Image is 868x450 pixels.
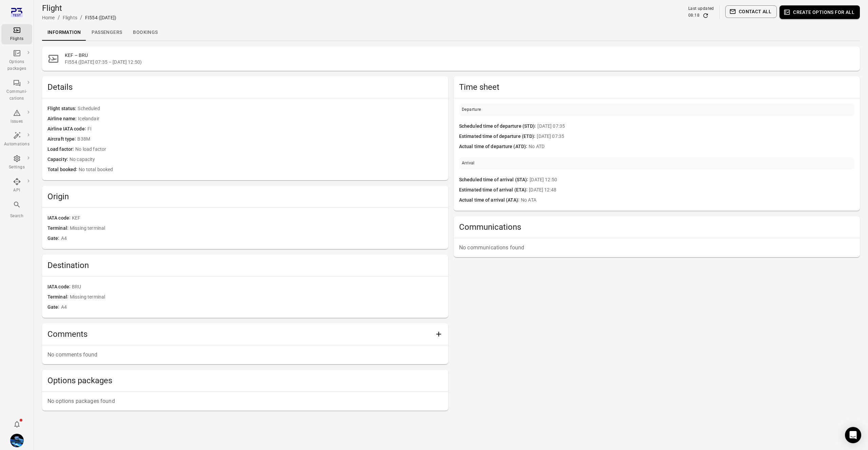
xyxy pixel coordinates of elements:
a: Information [42,24,86,41]
h2: Comments [47,329,432,340]
a: Flights [63,15,77,20]
span: No ATA [521,197,854,204]
span: Flight status [47,105,78,112]
p: No communications found [459,244,854,252]
h2: Details [47,82,443,93]
span: [DATE] 07:35 [537,123,854,130]
span: Terminal [47,293,70,301]
span: Estimated time of arrival (ETA) [459,186,529,194]
p: No comments found [47,351,443,359]
span: Total booked [47,166,79,173]
span: [DATE] 07:35 [537,133,854,140]
span: Missing terminal [70,225,443,232]
div: Search [4,213,29,220]
button: Daníel Benediktsson [7,431,26,450]
div: Automations [4,141,29,148]
span: Actual time of departure (ATD) [459,143,529,150]
div: Local navigation [42,24,860,41]
button: Notifications [10,417,24,431]
span: A4 [61,304,443,311]
span: FI [87,125,443,133]
span: A4 [61,235,443,242]
span: No load factor [75,146,443,153]
span: IATA code [47,214,72,222]
span: FI554 ([DATE] 07:35 – [DATE] 12:50) [65,59,854,65]
div: Open Intercom Messenger [845,427,861,443]
div: Last updated [688,5,714,12]
li: / [58,14,60,22]
span: Scheduled [78,105,443,112]
a: Bookings [127,24,163,41]
h2: Origin [47,191,443,202]
button: Refresh data [702,12,709,19]
span: No total booked [79,166,443,173]
div: API [4,187,29,194]
button: Create options for all [780,5,860,19]
div: Flights [4,36,29,42]
div: Departure [462,106,481,113]
h1: Flight [42,3,116,14]
span: BRU [72,283,443,291]
a: Passengers [86,24,127,41]
button: Add comment [432,327,446,341]
span: IATA code [47,283,72,291]
span: KEF [72,214,443,222]
div: FI554 ([DATE]) [85,14,116,21]
h2: KEF – BRU [65,52,854,59]
span: Load factor [47,146,75,153]
span: Actual time of arrival (ATA) [459,197,521,204]
a: API [1,176,32,196]
div: Issues [4,118,29,125]
span: [DATE] 12:48 [529,186,854,194]
li: / [80,14,82,22]
button: Contact all [725,5,777,18]
h2: Time sheet [459,82,854,93]
a: Communi-cations [1,77,32,104]
span: Airline name [47,115,78,123]
img: shutterstock-1708408498.jpg [10,434,24,447]
span: Scheduled time of arrival (STA) [459,176,530,184]
span: Gate [47,304,61,311]
span: [DATE] 12:50 [530,176,854,184]
a: Home [42,15,55,20]
a: Flights [1,24,32,44]
div: 08:18 [688,12,699,19]
h2: Communications [459,222,854,232]
h2: Destination [47,260,443,271]
div: Settings [4,164,29,171]
span: Icelandair [78,115,443,123]
span: No ATD [529,143,854,150]
a: Settings [1,152,32,173]
h2: Options packages [47,375,443,386]
a: Issues [1,107,32,127]
span: Capacity [47,156,70,163]
span: Missing terminal [70,293,443,301]
a: Options packages [1,47,32,74]
div: Communi-cations [4,88,29,102]
button: Search [1,199,32,221]
span: No capacity [70,156,443,163]
div: Arrival [462,160,475,167]
span: Estimated time of departure (ETD) [459,133,537,140]
nav: Breadcrumbs [42,14,116,22]
a: Automations [1,129,32,150]
span: Airline IATA code [47,125,87,133]
div: Options packages [4,59,29,72]
span: Terminal [47,225,70,232]
p: No options packages found [47,397,443,405]
span: Scheduled time of departure (STD) [459,123,537,130]
span: Gate [47,235,61,242]
span: Aircraft type [47,136,77,143]
span: B38M [77,136,443,143]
